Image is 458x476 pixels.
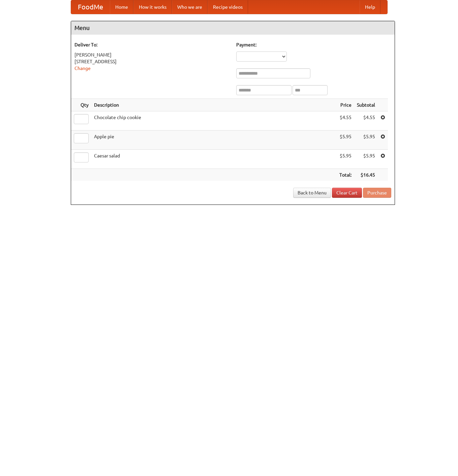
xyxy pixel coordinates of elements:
[337,150,354,169] td: $5.95
[354,99,378,111] th: Subtotal
[354,131,378,150] td: $5.95
[74,66,91,71] a: Change
[354,169,378,181] th: $16.45
[71,0,110,14] a: FoodMe
[110,0,133,14] a: Home
[71,21,395,35] h4: Menu
[354,150,378,169] td: $5.95
[208,0,248,14] a: Recipe videos
[91,131,337,150] td: Apple pie
[71,99,91,111] th: Qty
[337,169,354,181] th: Total:
[172,0,208,14] a: Who we are
[337,111,354,131] td: $4.55
[337,99,354,111] th: Price
[74,51,230,58] div: [PERSON_NAME]
[332,188,362,198] a: Clear Cart
[74,41,230,48] h5: Deliver To:
[133,0,172,14] a: How it works
[293,188,331,198] a: Back to Menu
[360,0,380,14] a: Help
[74,58,230,65] div: [STREET_ADDRESS]
[91,111,337,131] td: Chocolate chip cookie
[354,111,378,131] td: $4.55
[363,188,391,198] button: Purchase
[236,41,391,48] h5: Payment:
[91,150,337,169] td: Caesar salad
[337,131,354,150] td: $5.95
[91,99,337,111] th: Description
